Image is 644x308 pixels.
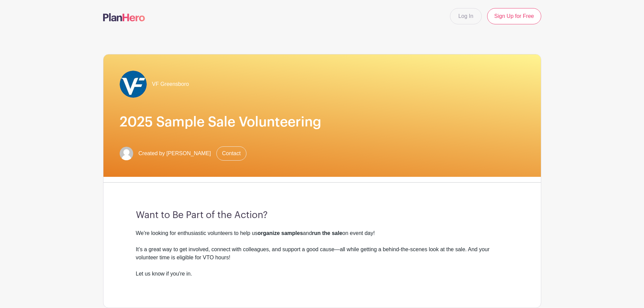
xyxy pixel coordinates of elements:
[136,270,508,286] div: Let us know if you're in.
[258,230,303,236] strong: organize samples
[136,210,508,221] h3: Want to Be Part of the Action?
[120,147,133,160] img: default-ce2991bfa6775e67f084385cd625a349d9dcbb7a52a09fb2fda1e96e2d18dcdb.png
[450,8,482,24] a: Log In
[487,8,541,24] a: Sign Up for Free
[216,146,246,161] a: Contact
[312,230,342,236] strong: run the sale
[120,71,147,98] img: VF_Icon_FullColor_CMYK-small.jpg
[103,13,145,21] img: logo-507f7623f17ff9eddc593b1ce0a138ce2505c220e1c5a4e2b4648c50719b7d32.svg
[136,229,508,270] div: We're looking for enthusiastic volunteers to help us and on event day! It’s a great way to get in...
[139,149,211,158] span: Created by [PERSON_NAME]
[120,114,525,130] h1: 2025 Sample Sale Volunteering
[152,80,189,88] span: VF Greensboro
